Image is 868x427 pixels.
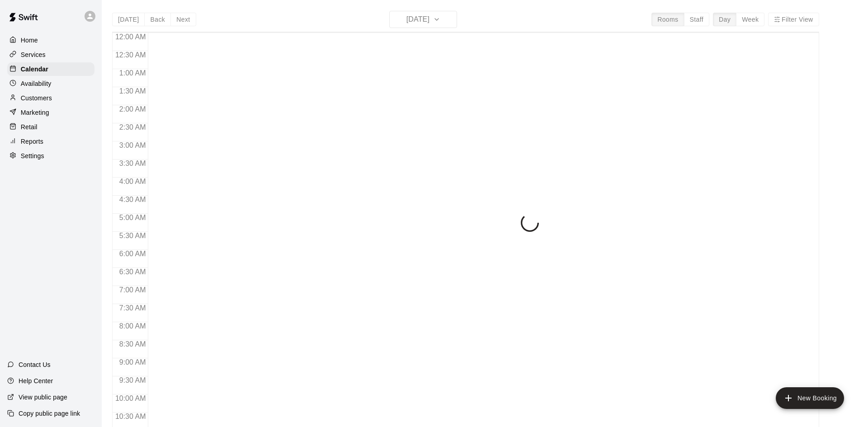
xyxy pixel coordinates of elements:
[21,36,38,45] p: Home
[7,120,94,134] a: Retail
[19,376,53,385] p: Help Center
[19,360,51,369] p: Contact Us
[117,358,148,366] span: 9:00 AM
[7,48,94,61] a: Services
[7,33,94,47] a: Home
[117,141,148,149] span: 3:00 AM
[113,413,148,420] span: 10:30 AM
[117,123,148,131] span: 2:30 AM
[117,250,148,258] span: 6:00 AM
[117,160,148,167] span: 3:30 AM
[117,87,148,95] span: 1:30 AM
[21,65,48,74] p: Calendar
[113,394,148,402] span: 10:00 AM
[7,77,94,90] a: Availability
[117,286,148,294] span: 7:00 AM
[117,304,148,312] span: 7:30 AM
[117,105,148,113] span: 2:00 AM
[113,33,148,41] span: 12:00 AM
[7,91,94,105] a: Customers
[117,232,148,239] span: 5:30 AM
[776,387,844,409] button: add
[19,393,67,402] p: View public page
[117,340,148,348] span: 8:30 AM
[21,137,43,146] p: Reports
[117,268,148,276] span: 6:30 AM
[117,322,148,330] span: 8:00 AM
[21,79,52,88] p: Availability
[21,94,52,103] p: Customers
[7,62,94,76] a: Calendar
[19,409,80,418] p: Copy public page link
[117,214,148,221] span: 5:00 AM
[7,135,94,148] a: Reports
[117,376,148,384] span: 9:30 AM
[117,196,148,203] span: 4:30 AM
[21,122,38,131] p: Retail
[117,178,148,185] span: 4:00 AM
[113,51,148,59] span: 12:30 AM
[7,106,94,119] a: Marketing
[7,149,94,163] a: Settings
[21,50,46,59] p: Services
[21,151,44,160] p: Settings
[117,69,148,77] span: 1:00 AM
[21,108,49,117] p: Marketing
